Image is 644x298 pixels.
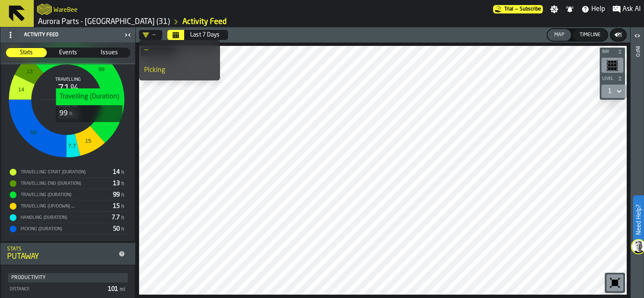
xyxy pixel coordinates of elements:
[144,45,215,55] div: —
[121,216,124,221] span: h
[121,204,124,209] span: h
[108,286,127,292] span: 101
[89,48,130,58] label: button-switch-multi-Issues
[8,178,128,189] div: StatList-item-Travelling End (Duration)
[8,212,128,223] div: StatList-item-Handling (Duration)
[182,17,227,27] a: link-to-/wh/i/aa2e4adb-2cd5-4688-aa4a-ec82bcf75d46/feed/ed37b2d5-23bf-455b-b30b-f27bc94e48a6
[623,4,641,14] span: Ask AI
[121,181,124,186] span: h
[608,88,612,95] div: DropdownMenuValue-1
[520,6,541,12] span: Subscribe
[139,60,220,80] li: dropdown-item
[38,17,170,27] a: link-to-/wh/i/aa2e4adb-2cd5-4688-aa4a-ec82bcf75d46
[6,48,46,57] span: Stats
[142,32,156,38] div: DropdownMenuValue-
[48,48,88,57] span: Events
[9,283,127,294] div: StatList-item-Distance
[608,276,622,290] svg: Reset zoom and position
[167,30,184,40] button: Select date range Select date range
[8,166,128,178] div: StatList-item-Travelling Start (Duration)
[122,30,134,40] label: button-toggle-Close me
[20,181,110,186] div: Travelling End (Duration)
[631,27,644,298] header: Info
[504,6,513,12] span: Trial
[20,170,110,175] div: Travelling Start (Duration)
[20,226,110,232] div: Picking (Duration)
[120,287,125,292] span: mi
[609,4,644,14] label: button-toggle-Ask AI
[121,227,124,232] span: h
[8,223,128,234] div: StatList-item-Picking (Duration)
[113,169,126,175] span: 14
[7,246,115,252] div: Stats
[1,18,134,241] div: stat-
[37,17,339,27] nav: Breadcrumb
[37,2,52,17] a: logo-header
[167,30,228,40] div: Select date range
[576,32,604,38] div: Timeline
[144,65,215,75] div: Picking
[11,275,124,281] div: Productivity
[112,215,126,221] span: 7.7
[113,181,126,186] span: 13
[113,226,126,232] span: 50
[601,77,616,81] span: Level
[48,48,89,57] div: thumb
[634,196,643,243] label: Need Help?
[605,273,625,293] div: button-toolbar-undefined
[5,48,47,58] label: button-switch-multi-Stats
[89,48,129,57] span: Issues
[20,215,108,221] div: Handling (Duration)
[190,32,220,38] div: Last 7 Days
[185,27,225,43] button: Select date range
[113,203,126,209] span: 15
[2,28,122,42] div: Activity Feed
[141,276,188,293] a: logo-header
[89,48,130,57] div: thumb
[600,48,625,56] button: button-
[7,252,115,261] div: PUTAWAY
[121,193,124,198] span: h
[547,29,571,41] button: button-Map
[8,189,128,200] div: StatList-item-Travelling (Duration)
[139,40,220,60] li: dropdown-item
[631,29,643,44] label: button-toggle-Open
[113,192,126,198] span: 99
[601,50,616,54] span: Bay
[573,29,607,41] button: button-Timeline
[605,86,623,96] div: DropdownMenuValue-1
[47,48,89,58] label: button-switch-multi-Events
[515,6,518,12] span: —
[20,204,110,209] div: Travelling (Up/Down) ....
[8,200,128,212] div: StatList-item-Travelling (Up/Down) ....
[634,44,640,296] div: Info
[20,192,110,198] div: Travelling (Duration)
[54,5,78,13] h2: Sub Title
[551,32,568,38] div: Map
[611,29,626,41] button: button-
[591,4,605,14] span: Help
[121,170,124,175] span: h
[493,5,543,13] a: link-to-/wh/i/aa2e4adb-2cd5-4688-aa4a-ec82bcf75d46/pricing/
[600,74,625,83] button: button-
[600,56,625,74] div: button-toolbar-undefined
[139,40,220,80] ul: dropdown-menu
[9,287,105,292] div: Distance
[578,4,609,14] label: button-toggle-Help
[6,48,47,57] div: thumb
[493,5,543,13] div: Menu Subscription
[547,5,562,13] label: button-toggle-Settings
[562,5,577,13] label: button-toggle-Notifications
[139,30,162,40] div: DropdownMenuValue-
